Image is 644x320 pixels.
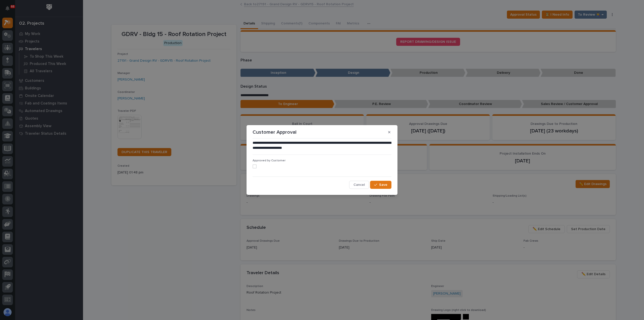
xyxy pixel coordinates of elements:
[349,181,369,189] button: Cancel
[253,159,286,162] span: Approved by Customer
[353,183,365,187] span: Cancel
[370,181,391,189] button: Save
[253,129,297,135] p: Customer Approval
[379,183,387,187] span: Save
